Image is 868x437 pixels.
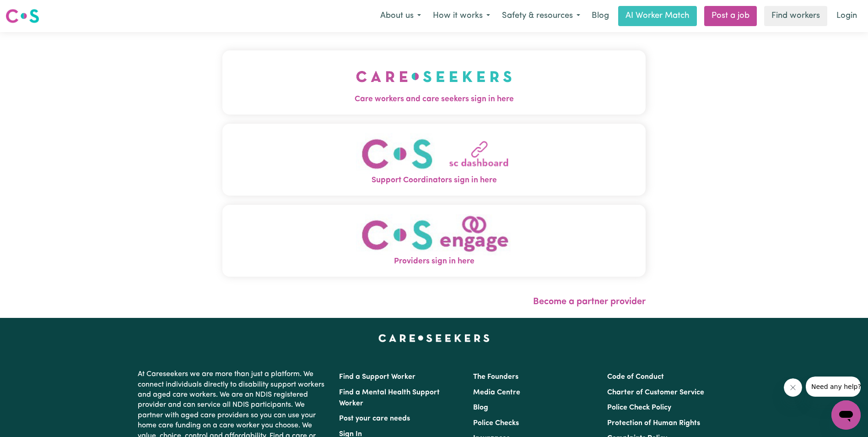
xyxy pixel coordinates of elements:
[427,6,496,26] button: How it works
[496,6,586,26] button: Safety & resources
[339,415,410,422] a: Post your care needs
[831,400,861,430] iframe: Button to launch messaging window
[607,373,664,381] a: Code of Conduct
[607,420,700,427] a: Protection of Human Rights
[473,373,518,381] a: The Founders
[784,378,802,397] iframe: Close message
[222,124,646,196] button: Support Coordinators sign in here
[5,6,55,14] span: Need any help?
[704,6,757,26] a: Post a job
[339,373,415,381] a: Find a Support Worker
[374,6,427,26] button: About us
[5,8,39,24] img: Careseekers logo
[222,93,646,105] span: Care workers and care seekers sign in here
[473,404,488,411] a: Blog
[618,6,697,26] a: AI Worker Match
[607,389,704,396] a: Charter of Customer Service
[222,256,646,268] span: Providers sign in here
[222,175,646,186] span: Support Coordinators sign in here
[222,205,646,277] button: Providers sign in here
[473,389,520,396] a: Media Centre
[339,389,440,407] a: Find a Mental Health Support Worker
[222,50,646,115] button: Care workers and care seekers sign in here
[533,297,646,306] a: Become a partner provider
[586,6,615,26] a: Blog
[607,404,671,411] a: Police Check Policy
[831,6,863,26] a: Login
[473,420,519,427] a: Police Checks
[764,6,827,26] a: Find workers
[378,334,490,342] a: Careseekers home page
[806,377,861,397] iframe: Message from company
[5,5,39,27] a: Careseekers logo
